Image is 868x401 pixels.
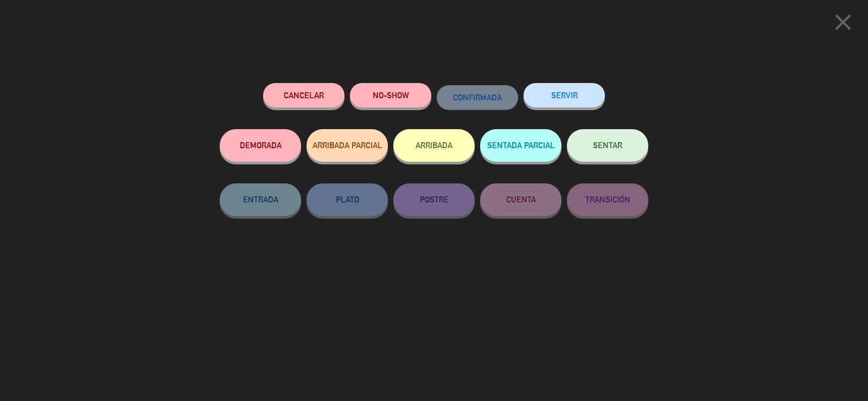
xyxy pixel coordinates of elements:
[350,83,431,107] button: NO-SHOW
[480,183,561,216] button: CUENTA
[524,83,605,107] button: SERVIR
[307,183,388,216] button: PLATO
[220,129,301,162] button: DEMORADA
[593,141,622,150] span: SENTAR
[453,93,502,102] span: CONFIRMADA
[263,83,344,107] button: Cancelar
[393,183,475,216] button: POSTRE
[220,183,301,216] button: ENTRADA
[480,129,561,162] button: SENTADA PARCIAL
[312,141,382,150] span: ARRIBADA PARCIAL
[829,9,857,36] i: close
[393,129,475,162] button: ARRIBADA
[567,183,648,216] button: TRANSICIÓN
